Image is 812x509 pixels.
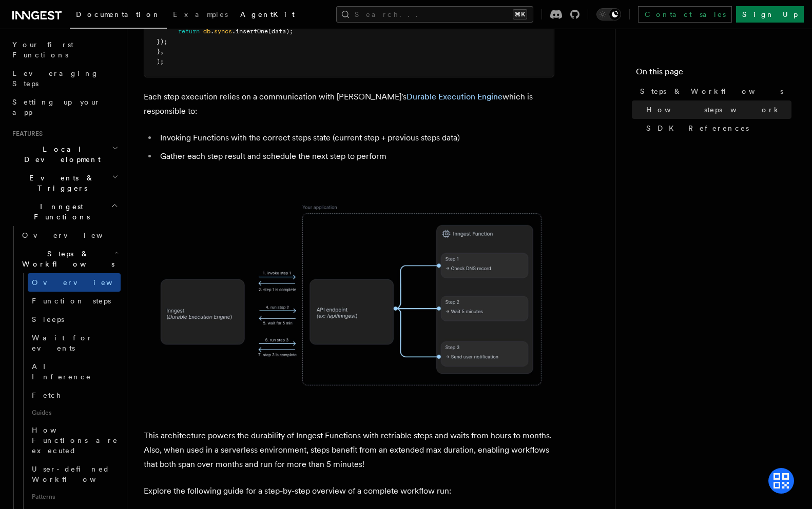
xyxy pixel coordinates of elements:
button: Local Development [8,140,121,169]
span: . [210,28,214,35]
span: Features [8,130,43,138]
span: Wait for events [32,334,93,352]
span: Guides [28,404,121,421]
span: AI Inference [32,362,91,381]
span: Function steps [32,297,111,305]
a: How steps work [642,100,791,119]
a: User-defined Workflows [28,460,121,488]
button: Steps & Workflows [18,245,121,273]
span: SDK References [646,123,749,133]
span: return [178,28,200,35]
span: Steps & Workflows [18,249,114,269]
a: Durable Execution Engine [407,92,502,101]
button: Search...⌘K [336,6,533,23]
span: Fetch [32,391,62,399]
a: Steps & Workflows [636,82,791,100]
span: } [157,48,160,55]
a: Fetch [28,386,121,404]
span: Inngest Functions [8,201,111,222]
span: How steps work [646,105,781,115]
a: Function steps [28,292,121,310]
button: Toggle dark mode [596,8,621,21]
a: Your first Functions [8,35,121,64]
a: Wait for events [28,329,121,357]
span: Steps & Workflows [640,86,783,96]
a: AI Inference [28,357,121,386]
span: Examples [173,10,228,18]
span: How Functions are executed [32,426,118,455]
span: Sleeps [32,315,64,323]
p: Explore the following guide for a step-by-step overview of a complete workflow run: [144,484,554,498]
li: Invoking Functions with the correct steps state (current step + previous steps data) [157,131,554,145]
a: AgentKit [234,3,301,28]
li: Gather each step result and schedule the next step to perform [157,149,554,164]
span: .insertOne [232,28,268,35]
span: Setting up your app [12,98,101,116]
p: Each step execution relies on a communication with [PERSON_NAME]'s which is responsible to: [144,90,554,118]
span: AgentKit [240,10,295,18]
span: Local Development [8,144,112,165]
p: This architecture powers the durability of Inngest Functions with retriable steps and waits from ... [144,429,554,472]
span: Your first Functions [12,40,73,59]
img: Each Inngest Functions's step invocation implies a communication between your application and the... [144,188,554,402]
a: Documentation [70,3,167,29]
kbd: ⌘K [513,9,527,19]
span: Overview [32,278,138,287]
span: Documentation [76,10,161,18]
a: Overview [18,226,121,245]
a: Contact sales [638,6,732,23]
a: Overview [28,273,121,292]
a: How Functions are executed [28,421,121,460]
span: }); [157,38,167,45]
a: Leveraging Steps [8,64,121,93]
span: Leveraging Steps [12,69,99,88]
span: Patterns [28,488,121,505]
span: Overview [22,231,128,239]
a: Examples [167,3,234,28]
span: (data); [268,28,293,35]
span: db [203,28,210,35]
span: , [160,48,164,55]
span: User-defined Workflows [32,465,124,483]
span: ); [157,58,164,65]
a: Sleeps [28,310,121,329]
h4: On this page [636,66,791,82]
a: Setting up your app [8,93,121,121]
span: Events & Triggers [8,173,112,193]
span: syncs [214,28,232,35]
button: Events & Triggers [8,169,121,197]
button: Inngest Functions [8,197,121,226]
a: SDK References [642,119,791,137]
a: Sign Up [736,6,804,23]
